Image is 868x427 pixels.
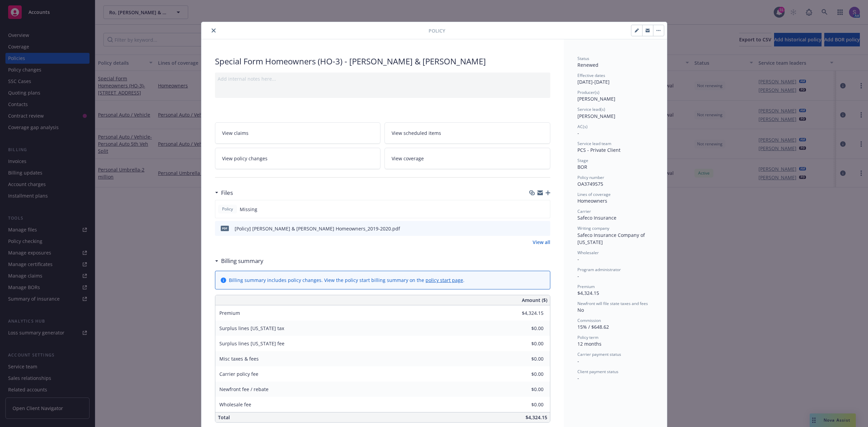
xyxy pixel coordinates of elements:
span: Policy [221,206,234,212]
span: Safeco Insurance Company of [US_STATE] [577,232,646,245]
span: Writing company [577,225,609,231]
div: Homeowners [577,197,653,204]
div: [DATE] - [DATE] [577,73,653,85]
span: Wholesaler [577,250,599,256]
a: View scheduled items [384,122,550,144]
span: Surplus lines [US_STATE] fee [219,340,284,347]
span: Effective dates [577,73,605,78]
input: 0.00 [504,354,548,364]
span: - [577,130,579,136]
a: View all [533,239,550,246]
span: Total [218,414,230,421]
span: Premium [577,284,595,289]
span: Wholesale fee [219,401,251,408]
span: Status [577,56,589,61]
span: Surplus lines [US_STATE] tax [219,325,284,331]
span: BOR [577,164,587,170]
a: View coverage [384,148,550,169]
span: - [577,273,579,279]
span: View scheduled items [392,129,441,137]
span: PCS - Private Client [577,147,620,153]
span: 12 months [577,341,601,347]
div: Files [215,188,233,197]
span: Newfront will file state taxes and fees [577,301,648,306]
span: Missing [240,206,257,213]
span: pdf [221,226,229,231]
span: $4,324.15 [526,414,547,421]
h3: Files [221,188,233,197]
span: Producer(s) [577,89,599,95]
div: [Policy] [PERSON_NAME] & [PERSON_NAME] Homeowners_2019-2020.pdf [235,225,400,232]
div: Special Form Homeowners (HO-3) - [PERSON_NAME] & [PERSON_NAME] [215,56,550,67]
input: 0.00 [504,308,548,318]
input: 0.00 [504,323,548,333]
input: 0.00 [504,400,548,410]
span: Program administrator [577,267,621,272]
span: Safeco Insurance [577,215,616,221]
a: policy start page [426,277,463,283]
span: Carrier policy fee [219,371,258,377]
h3: Billing summary [221,257,263,265]
span: Amount ($) [522,297,547,304]
span: OA3749575 [577,181,603,187]
a: View claims [215,122,381,144]
a: View policy changes [215,148,381,169]
input: 0.00 [504,339,548,349]
span: - [577,375,579,381]
span: Service lead team [577,141,611,146]
span: View policy changes [222,155,268,162]
span: View coverage [392,155,424,162]
span: - [577,256,579,262]
button: close [210,26,218,35]
span: View claims [222,129,249,137]
div: Billing summary [215,257,263,265]
span: Lines of coverage [577,191,611,197]
button: preview file [541,225,548,232]
span: Premium [219,310,240,316]
span: Policy number [577,175,604,180]
input: 0.00 [504,384,548,394]
span: Carrier [577,208,591,214]
span: Policy [429,27,445,34]
span: Carrier payment status [577,351,621,357]
span: $4,324.15 [577,290,599,296]
span: 15% / $648.62 [577,324,609,330]
span: AC(s) [577,124,588,129]
span: - [577,358,579,364]
span: Client payment status [577,369,618,374]
span: Newfront fee / rebate [219,386,269,392]
span: [PERSON_NAME] [577,113,615,119]
span: No [577,307,584,313]
button: download file [531,225,536,232]
input: 0.00 [504,369,548,379]
div: Billing summary includes policy changes. View the policy start billing summary on the . [229,277,465,284]
div: Add internal notes here... [218,75,548,82]
span: Stage [577,158,588,163]
span: Policy term [577,334,598,340]
span: Misc taxes & fees [219,355,259,362]
span: [PERSON_NAME] [577,96,615,102]
span: Service lead(s) [577,106,605,112]
span: Commission [577,318,601,323]
span: Renewed [577,62,598,68]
